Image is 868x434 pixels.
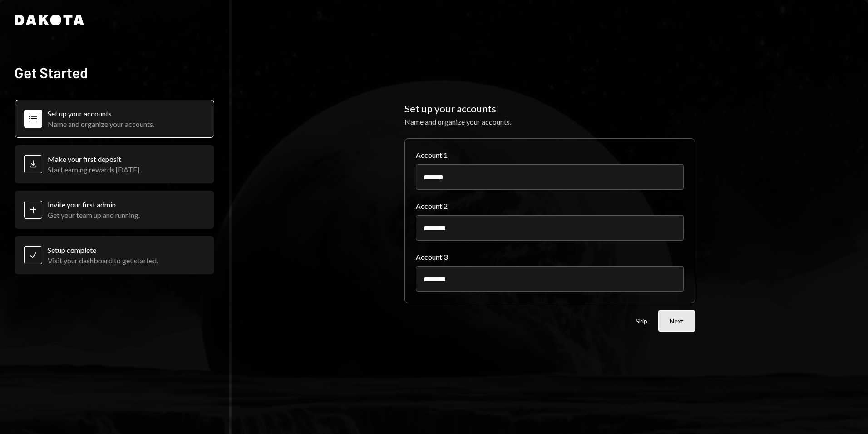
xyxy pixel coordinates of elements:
h2: Get Started [15,63,214,81]
div: Name and organize your accounts. [48,120,154,128]
label: Account 1 [416,150,684,161]
div: Set up your accounts [48,109,154,118]
div: Invite your first admin [48,200,140,209]
div: Name and organize your accounts. [404,116,695,127]
div: Visit your dashboard to get started. [48,256,158,265]
button: Skip [636,317,647,326]
div: Make your first deposit [48,155,141,163]
button: Next [658,310,695,332]
h2: Set up your accounts [404,102,695,115]
div: Start earning rewards [DATE]. [48,165,141,174]
div: Setup complete [48,246,158,254]
label: Account 3 [416,252,684,262]
div: Get your team up and running. [48,211,140,219]
label: Account 2 [416,201,684,212]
